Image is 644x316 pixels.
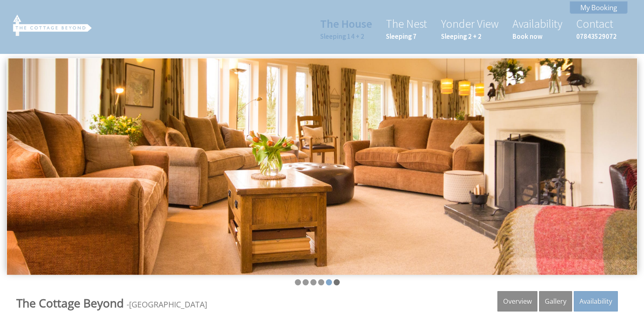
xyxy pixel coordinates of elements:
[513,32,562,41] small: Book now
[16,295,127,311] a: The Cottage Beyond
[574,291,618,312] a: Availability
[576,32,617,41] small: 07843529072
[127,299,207,310] span: -
[129,299,207,310] a: [GEOGRAPHIC_DATA]
[320,16,372,41] a: The HouseSleeping 14 + 2
[576,16,617,41] a: Contact07843529072
[16,295,124,311] span: The Cottage Beyond
[320,32,372,41] small: Sleeping 14 + 2
[441,16,499,41] a: Yonder ViewSleeping 2 + 2
[11,13,93,36] img: The Cottage Beyond
[386,32,427,41] small: Sleeping 7
[539,291,572,312] a: Gallery
[441,32,499,41] small: Sleeping 2 + 2
[570,1,628,14] a: My Booking
[497,291,537,312] a: Overview
[386,16,427,41] a: The NestSleeping 7
[513,16,562,41] a: AvailabilityBook now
